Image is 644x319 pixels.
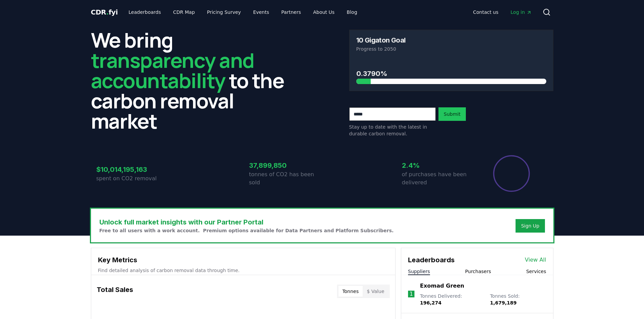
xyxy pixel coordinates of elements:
span: transparency and accountability [91,46,254,94]
a: Events [248,6,275,18]
a: View All [525,256,546,264]
a: CDR Map [168,6,200,18]
a: Contact us [468,6,504,18]
a: Exomad Green [420,282,464,290]
span: CDR fyi [91,8,118,16]
h3: 37,899,850 [249,160,322,170]
button: Suppliers [408,268,430,275]
p: 1 [409,290,413,298]
span: . [106,8,109,16]
div: Percentage of sales delivered [493,155,530,192]
h3: Total Sales [97,285,133,298]
h3: 0.3790% [356,69,546,79]
button: $ Value [363,286,388,297]
p: Find detailed analysis of carbon removal data through time. [98,267,388,274]
a: Leaderboards [123,6,166,18]
a: CDR.fyi [91,7,118,17]
h3: Key Metrics [98,255,388,265]
a: Log in [505,6,537,18]
a: Partners [276,6,306,18]
button: Purchasers [465,268,491,275]
p: tonnes of CO2 has been sold [249,170,322,187]
span: 1,679,189 [490,300,517,305]
a: About Us [308,6,340,18]
p: Free to all users with a work account. Premium options available for Data Partners and Platform S... [99,227,394,234]
p: of purchases have been delivered [402,170,475,187]
p: Tonnes Sold : [490,293,546,306]
p: Stay up to date with the latest in durable carbon removal. [349,124,436,137]
nav: Main [468,6,537,18]
a: Pricing Survey [201,6,246,18]
button: Sign Up [516,219,545,233]
nav: Main [123,6,362,18]
h2: We bring to the carbon removal market [91,30,295,131]
p: spent on CO2 removal [96,175,169,183]
button: Tonnes [338,286,363,297]
a: Blog [341,6,363,18]
h3: Unlock full market insights with our Partner Portal [99,217,394,227]
span: Log in [510,9,531,16]
h3: $10,014,195,163 [96,164,169,175]
button: Submit [438,107,466,121]
h3: Leaderboards [408,255,455,265]
h3: 2.4% [402,160,475,170]
h3: 10 Gigaton Goal [356,37,406,44]
p: Tonnes Delivered : [420,293,483,306]
button: Services [526,268,546,275]
span: 196,274 [420,300,442,305]
p: Progress to 2050 [356,46,546,52]
a: Sign Up [521,222,539,229]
